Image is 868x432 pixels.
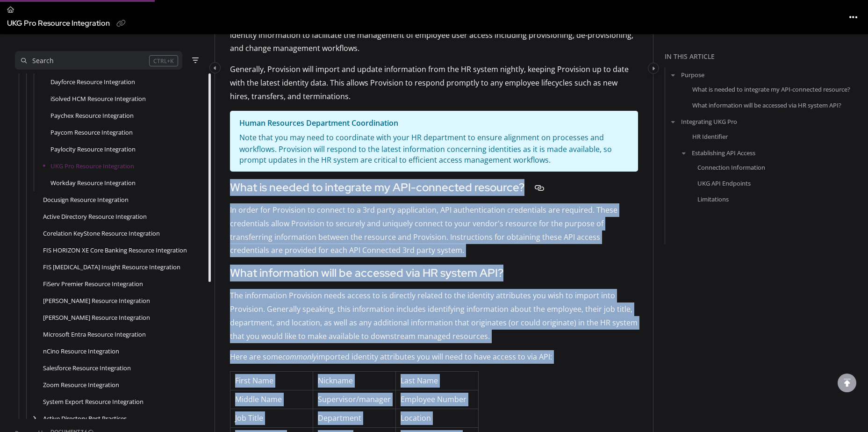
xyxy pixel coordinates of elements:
[230,265,638,281] h3: What information will be accessed via HR system API?
[692,85,850,94] a: What is needed to integrate my API-connected resource?
[50,77,135,86] a: Dayforce Resource Integration
[692,101,841,110] a: What information will be accessed via HR system API?
[697,179,751,188] a: UKG API Endpoints
[239,132,629,166] div: Note that you may need to coordinate with your HR department to ensure alignment on processes and...
[395,409,478,428] td: Location
[697,194,729,204] a: Limitations
[648,63,659,74] button: Category toggle
[692,148,755,157] a: Establishing API Access
[50,128,133,137] a: Paycom Resource Integration
[43,195,129,204] a: Docusign Resource Integration
[43,380,119,389] a: Zoom Resource Integration
[313,409,395,428] td: Department
[43,245,187,255] a: FIS HORIZON XE Core Banking Resource Integration
[230,350,638,364] p: Here are some imported identity attributes you will need to have access to via API:
[838,374,856,392] div: scroll to top
[32,56,54,66] div: Search
[680,147,688,158] button: arrow
[7,3,14,16] a: Home
[230,409,313,428] td: Job Title
[681,117,737,126] a: Integrating UKG Pro
[43,313,150,322] a: Jack Henry Symitar Resource Integration
[230,179,638,196] h3: What is needed to integrate my API-connected resource?
[313,372,395,390] td: Nickname
[43,229,160,238] a: Corelation KeyStone Resource Integration
[282,352,316,362] em: commonly
[230,63,638,103] p: Generally, Provision will import and update information from the HR system nightly, keeping Provi...
[43,296,150,305] a: Jack Henry SilverLake Resource Integration
[114,16,129,31] button: Copy link of
[50,111,134,120] a: Paychex Resource Integration
[43,414,127,423] a: Active Directory Best Practices
[665,51,864,62] div: In this article
[669,116,677,127] button: arrow
[313,390,395,409] td: Supervisor/manager
[681,70,704,79] a: Purpose
[395,390,478,409] td: Employee Number
[15,51,182,70] button: Search
[50,144,136,154] a: Paylocity Resource Integration
[149,55,178,66] div: CTRL+K
[846,9,861,24] button: Article more options
[50,161,134,171] a: UKG Pro Resource Integration
[43,279,143,288] a: FiServ Premier Resource Integration
[43,346,119,356] a: nCino Resource Integration
[209,62,221,73] button: Category toggle
[395,372,478,390] td: Last Name
[230,390,313,409] td: Middle Name
[7,17,110,30] div: UKG Pro Resource Integration
[230,372,313,390] td: First Name
[190,55,201,66] button: Filter
[230,203,638,257] p: In order for Provision to connect to a 3rd party application, API authentication credentials are ...
[692,131,728,141] a: HR Identifier
[239,116,629,133] div: Human Resources Department Coordination
[30,414,39,423] div: arrow
[43,262,180,272] a: FIS IBS Insight Resource Integration
[230,289,638,343] p: The information Provision needs access to is directly related to the identity attributes you wish...
[43,397,143,406] a: System Export Resource Integration
[697,163,765,172] a: Connection Information
[43,330,146,339] a: Microsoft Entra Resource Integration
[532,181,547,196] button: Copy link to What is needed to integrate my API-connected resource?
[43,212,147,221] a: Active Directory Resource Integration
[50,94,146,103] a: iSolved HCM Resource Integration
[669,70,677,80] button: arrow
[43,363,131,373] a: Salesforce Resource Integration
[50,178,136,187] a: Workday Resource Integration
